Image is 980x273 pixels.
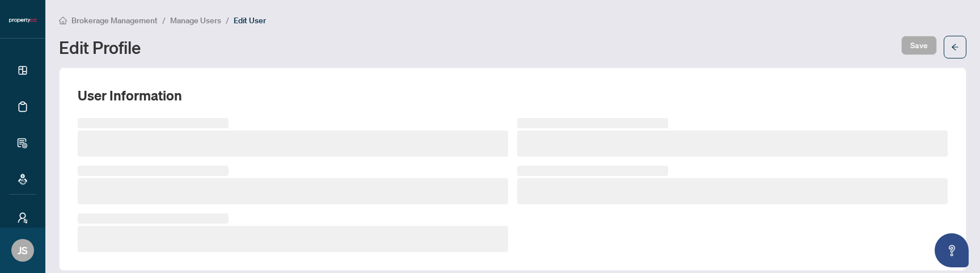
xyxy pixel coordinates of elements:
li: / [226,14,229,27]
span: user-switch [17,212,28,224]
img: logo [9,17,36,24]
span: home [59,16,67,24]
span: Edit User [234,15,266,26]
button: Open asap [935,233,969,267]
button: Save [901,36,937,55]
li: / [162,14,166,27]
span: Brokerage Management [71,15,158,26]
h1: Edit Profile [59,38,141,56]
span: arrow-left [951,43,959,51]
span: JS [18,242,28,258]
h2: User Information [78,86,948,104]
span: Manage Users [170,15,221,26]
